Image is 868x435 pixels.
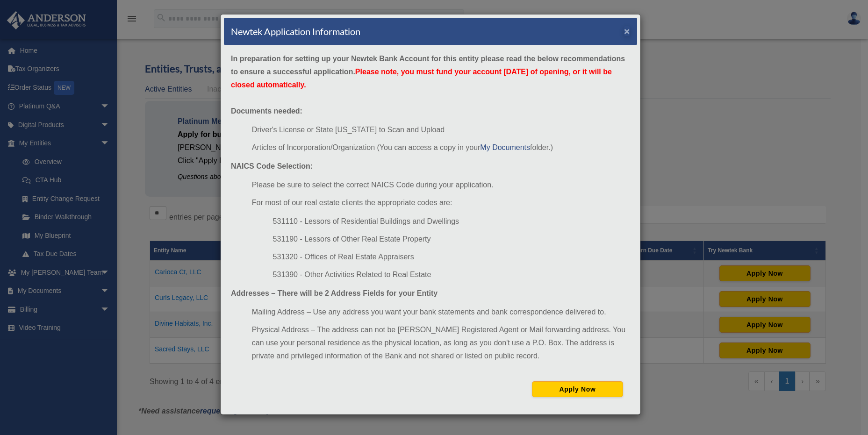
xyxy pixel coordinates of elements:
[231,68,612,89] span: Please note, you must fund your account [DATE] of opening, or it will be closed automatically.
[231,162,313,170] strong: NAICS Code Selection:
[231,289,438,297] strong: Addresses – There will be 2 Address Fields for your Entity
[252,323,630,363] li: Physical Address – The address can not be [PERSON_NAME] Registered Agent or Mail forwarding addre...
[624,26,630,36] button: ×
[480,143,530,151] a: My Documents
[252,178,630,192] li: Please be sure to select the correct NAICS Code during your application.
[273,250,630,264] li: 531320 - Offices of Real Estate Appraisers
[273,215,630,228] li: 531110 - Lessors of Residential Buildings and Dwellings
[231,107,302,115] strong: Documents needed:
[252,196,630,209] li: For most of our real estate clients the appropriate codes are:
[252,141,630,154] li: Articles of Incorporation/Organization (You can access a copy in your folder.)
[273,268,630,281] li: 531390 - Other Activities Related to Real Estate
[252,123,630,136] li: Driver's License or State [US_STATE] to Scan and Upload
[231,55,625,89] strong: In preparation for setting up your Newtek Bank Account for this entity please read the below reco...
[252,306,630,319] li: Mailing Address – Use any address you want your bank statements and bank correspondence delivered...
[231,25,360,38] h4: Newtek Application Information
[273,233,630,246] li: 531190 - Lessors of Other Real Estate Property
[532,381,623,397] button: Apply Now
